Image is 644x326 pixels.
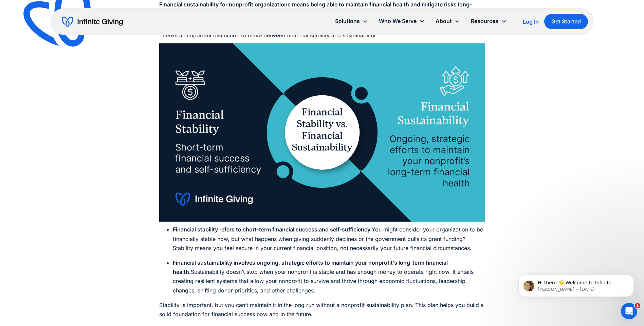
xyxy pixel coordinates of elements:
div: Log In [523,19,539,24]
div: Who We Serve [373,14,430,28]
span: 1 [635,303,640,308]
a: Get Started [544,14,588,29]
strong: Financial sustainability for nonprofit organizations means being able to maintain financial healt... [159,1,472,17]
strong: Financial sustainability involves ongoing, strategic efforts to maintain your nonprofit’s long-te... [173,259,448,275]
p: Stability is important, but you can’t maintain it in the long run without a nonprofit sustainabil... [159,301,485,319]
img: Comparison between financial stability and financial sustainability for nonprofits, as explained ... [159,43,485,222]
strong: Financial stability refers to short-term financial success and self-sufficiency. [173,226,372,233]
div: About [436,17,452,26]
iframe: Intercom notifications message [508,260,644,308]
div: Resources [471,17,498,26]
a: home [62,16,123,27]
div: Solutions [330,14,373,28]
a: Log In [523,18,539,26]
li: Sustainability doesn’t stop when your nonprofit is stable and has enough money to operate right n... [173,258,485,295]
p: There’s an important distinction to make between financial stability and sustainability: [159,31,485,40]
div: Resources [465,14,512,28]
div: Who We Serve [379,17,417,26]
li: You might consider your organization to be financially stable now, but what happens when giving s... [173,225,485,253]
div: About [430,14,465,28]
iframe: Intercom live chat [621,303,637,319]
div: Solutions [335,17,360,26]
